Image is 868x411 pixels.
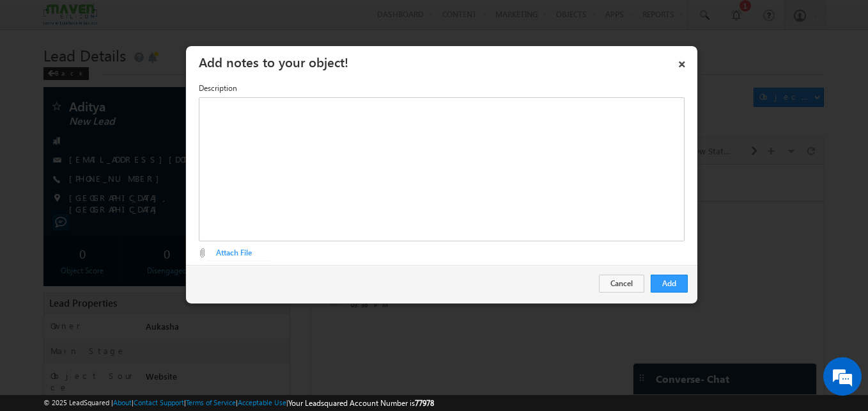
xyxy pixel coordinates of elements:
span: Time [192,10,210,29]
span: [DATE] [40,120,68,131]
span: Automation [244,97,306,108]
div: [DATE] [13,50,54,61]
span: [DATE] [40,74,68,85]
em: Start Chat [174,319,232,337]
label: Description [199,83,685,94]
div: Chat with us now [66,67,215,84]
span: Activity Type [13,10,57,29]
span: © 2025 LeadSquared | | | | | [43,397,434,409]
div: 77 Selected [67,14,104,26]
span: details [196,120,255,131]
a: About [113,398,132,407]
a: Acceptable Use [238,398,286,407]
h3: Add notes to your object! [199,51,693,73]
a: Contact Support [134,398,184,407]
div: Minimize live chat window [210,6,240,37]
button: Add [651,275,688,293]
a: Terms of Service [186,398,236,407]
span: 03:39 PM [40,88,78,100]
textarea: Type your message and hit 'Enter' [17,118,233,309]
span: 03:36 PM [40,134,78,146]
div: All Time [220,14,245,26]
span: Object Owner changed from to by through . [82,74,377,108]
img: d_60004797649_company_0_60004797649 [22,67,54,84]
button: Cancel [599,275,644,293]
div: Rich Text Editor, Description-inline-editor-div [199,97,685,241]
a: × [671,51,693,73]
span: Your Leadsquared Account Number is [288,398,434,408]
span: 77978 [415,398,434,408]
span: System [172,97,200,108]
span: Object Capture: [82,120,186,131]
span: System([EMAIL_ADDRESS][DOMAIN_NAME]) [82,74,377,96]
div: Sales Activity,Program,Email Bounced,Email Link Clicked,Email Marked Spam & 72 more.. [64,10,160,29]
span: Aukasha([EMAIL_ADDRESS][DOMAIN_NAME]) [82,85,270,108]
div: . [82,120,458,131]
